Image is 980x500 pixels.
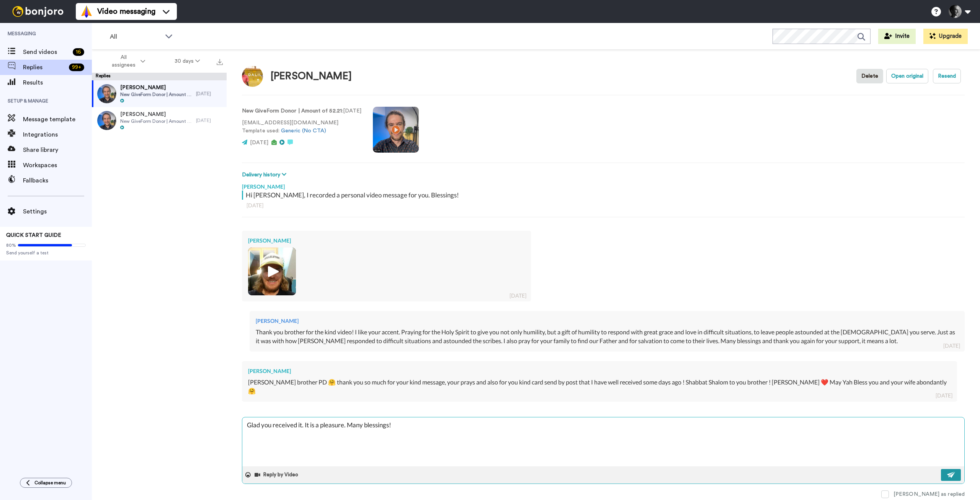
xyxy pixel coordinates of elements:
[97,6,155,17] span: Video messaging
[92,107,227,134] a: [PERSON_NAME]New GiveForm Donor | Amount of 30.47[DATE]
[120,91,192,98] span: New GiveForm Donor | Amount of 52.21
[73,48,84,56] div: 16
[856,69,883,83] button: Delete
[93,50,160,72] button: All assignees
[120,111,192,118] span: [PERSON_NAME]
[936,392,952,399] div: [DATE]
[247,202,960,209] div: [DATE]
[242,108,342,114] strong: New GiveForm Donor | Amount of 52.21
[6,250,86,256] span: Send yourself a test
[214,55,225,67] button: Export all results that match these filters now.
[281,128,326,134] a: Generic (No CTA)
[246,191,963,200] div: Hi [PERSON_NAME], I recorded a personal video message for you. Blessings!
[69,64,84,71] div: 99 +
[23,176,92,185] span: Fallbacks
[261,261,283,282] img: ic_play_thick.png
[943,342,960,350] div: [DATE]
[110,32,161,41] span: All
[242,107,361,115] p: : [DATE]
[947,472,955,478] img: send-white.svg
[250,140,268,145] span: [DATE]
[97,111,116,130] img: e8d4cf46-5185-494c-8d12-fcefb7c84bdd-thumb.jpg
[510,292,526,300] div: [DATE]
[23,47,70,57] span: Send videos
[6,233,61,238] span: QUICK START GUIDE
[254,469,301,480] button: Reply by Video
[23,207,92,216] span: Settings
[6,242,16,248] span: 80%
[242,119,361,135] p: [EMAIL_ADDRESS][DOMAIN_NAME] Template used:
[256,328,959,345] div: Thank you brother for the kind video! I like your accent. Praying for the Holy Spirit to give you...
[23,78,92,87] span: Results
[23,115,92,124] span: Message template
[97,84,116,103] img: 29033359-5832-4784-b4fd-2ae0cf67bb41-thumb.jpg
[23,145,92,155] span: Share library
[120,118,192,124] span: New GiveForm Donor | Amount of 30.47
[160,54,215,68] button: 30 days
[23,130,92,139] span: Integrations
[217,59,223,65] img: export.svg
[242,66,263,87] img: Image of Clément Rieux
[80,5,93,18] img: vm-color.svg
[23,161,92,170] span: Workspaces
[248,248,296,295] img: aeb5909b-489b-4966-a6ce-b7bbfd0747a7-thumb.jpg
[248,237,525,244] div: [PERSON_NAME]
[933,69,961,83] button: Resend
[923,29,968,44] button: Upgrade
[196,91,223,97] div: [DATE]
[256,317,959,325] div: [PERSON_NAME]
[120,84,192,91] span: [PERSON_NAME]
[92,80,227,107] a: [PERSON_NAME]New GiveForm Donor | Amount of 52.21[DATE]
[108,54,139,69] span: All assignees
[242,179,965,191] div: [PERSON_NAME]
[242,417,964,466] textarea: Glad you received it. It is a pleasure. Many blessings!
[248,367,951,375] div: [PERSON_NAME]
[886,69,928,83] button: Open original
[20,478,72,488] button: Collapse menu
[242,171,289,179] button: Delivery history
[878,29,916,44] button: Invite
[23,63,66,72] span: Replies
[92,73,227,80] div: Replies
[9,6,67,17] img: bj-logo-header-white.svg
[893,490,965,498] div: [PERSON_NAME] as replied
[271,71,352,82] div: [PERSON_NAME]
[196,117,223,124] div: [DATE]
[248,378,951,396] div: [PERSON_NAME] brother PD 🤗 thank you so much for your kind message, your prays and also for you k...
[34,480,66,486] span: Collapse menu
